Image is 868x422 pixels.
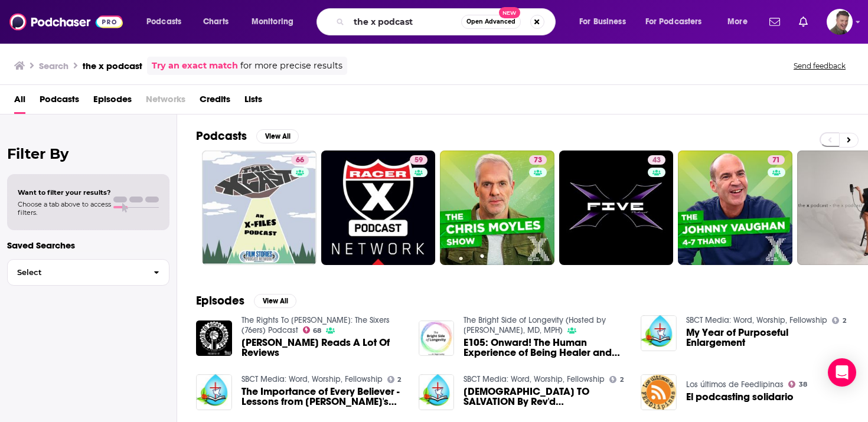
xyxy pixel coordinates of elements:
button: Open AdvancedNew [461,15,521,29]
a: 73 [529,155,547,165]
span: For Podcasters [645,14,702,30]
button: Select [7,259,169,286]
img: E105: Onward! The Human Experience of Being Healer and Patient [419,320,455,356]
div: Open Intercom Messenger [828,358,856,387]
span: 43 [652,155,661,166]
a: Episodes [93,90,132,114]
span: [PERSON_NAME] Reads A Lot Of Reviews [242,338,404,358]
span: [DEMOGRAPHIC_DATA] TO SALVATION By Rev'd [PERSON_NAME] [464,387,626,407]
span: 2 [620,377,624,382]
a: The Importance of Every Believer - Lessons from Paul's Greetings [242,387,404,407]
a: The Bright Side of Longevity (Hosted by Dr. Roger Landry, MD, MPH) [464,315,606,335]
img: El podcasting solidario [641,374,677,410]
span: 73 [534,155,542,166]
span: More [727,14,748,30]
a: 66 [291,155,309,165]
a: Credits [200,90,230,114]
a: 71 [768,155,785,165]
a: 2 [609,376,624,383]
a: My Year of Purposeful Enlargement [686,328,849,348]
button: open menu [243,12,309,31]
span: 71 [772,155,780,166]
a: Podcasts [40,90,79,114]
span: Monitoring [252,14,293,30]
span: Open Advanced [466,19,515,25]
span: 59 [415,155,423,166]
a: 71 [678,151,792,265]
p: Saved Searches [7,240,169,251]
img: User Profile [827,9,853,35]
a: EpisodesView All [196,293,296,308]
a: 43 [648,155,665,165]
span: Charts [203,14,229,30]
h2: Podcasts [196,129,247,143]
a: 43 [559,151,674,265]
button: open menu [638,12,719,31]
div: Search podcasts, credits, & more... [328,8,567,35]
a: Los últimos de Feedlipinas [686,380,784,390]
a: 68 [303,326,322,333]
span: for more precise results [240,59,342,73]
img: Podchaser - Follow, Share and Rate Podcasts [9,11,123,33]
a: 73 [440,151,554,265]
span: Networks [146,90,185,114]
img: Spike Reads A Lot Of Reviews [196,320,232,356]
span: 2 [843,318,846,323]
h3: the x podcast [83,60,142,71]
span: Podcasts [146,14,181,30]
button: Show profile menu [827,9,853,35]
button: View All [254,294,296,308]
input: Search podcasts, credits, & more... [349,12,461,31]
a: El podcasting solidario [686,392,794,402]
span: The Importance of Every Believer - Lessons from [PERSON_NAME]'s Greetings [242,387,404,407]
button: open menu [138,12,197,31]
a: Charts [195,12,236,31]
a: 66 [202,151,316,265]
span: 66 [296,155,304,166]
button: open menu [571,12,641,31]
h3: Search [39,60,68,71]
span: 38 [799,382,807,387]
span: Logged in as braden [827,9,853,35]
img: The Importance of Every Believer - Lessons from Paul's Greetings [196,374,232,410]
a: The Rights To Ricky Sanchez: The Sixers (76ers) Podcast [242,315,390,335]
span: Want to filter your results? [18,188,111,197]
img: HINDERANCES TO SALVATION By Rev'd Adeola Akanbi [419,374,455,410]
span: Select [8,269,144,276]
h2: Filter By [7,145,169,162]
a: HINDERANCES TO SALVATION By Rev'd Adeola Akanbi [464,387,626,407]
a: My Year of Purposeful Enlargement [641,315,677,351]
a: 59 [410,155,428,165]
a: Show notifications dropdown [794,12,812,32]
a: 2 [387,376,402,383]
a: All [14,90,25,114]
span: 68 [313,328,321,333]
a: 38 [788,381,807,388]
a: E105: Onward! The Human Experience of Being Healer and Patient [464,338,626,358]
button: Send feedback [790,61,849,71]
h2: Episodes [196,293,244,308]
span: Choose a tab above to access filters. [18,200,111,217]
a: SBCT Media: Word, Worship, Fellowship [242,374,383,384]
a: 59 [321,151,436,265]
a: Lists [244,90,262,114]
a: Show notifications dropdown [765,12,785,32]
button: View All [256,129,299,143]
a: Spike Reads A Lot Of Reviews [242,338,404,358]
button: open menu [719,12,762,31]
span: New [499,7,520,18]
a: SBCT Media: Word, Worship, Fellowship [686,315,827,325]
